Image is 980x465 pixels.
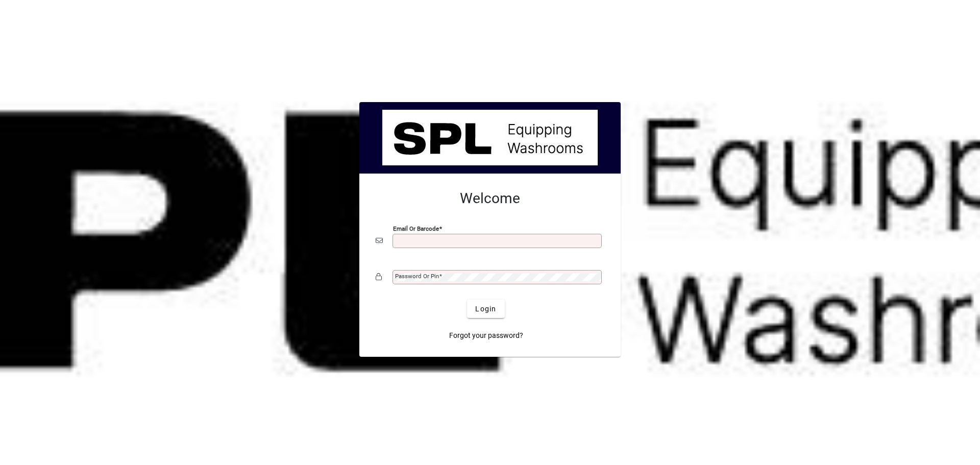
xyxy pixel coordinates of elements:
a: Forgot your password? [445,326,527,345]
h2: Welcome [376,190,604,207]
mat-label: Password or Pin [395,273,439,280]
span: Forgot your password? [449,330,523,341]
mat-label: Email or Barcode [393,225,439,232]
button: Login [467,300,504,318]
span: Login [475,304,496,314]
